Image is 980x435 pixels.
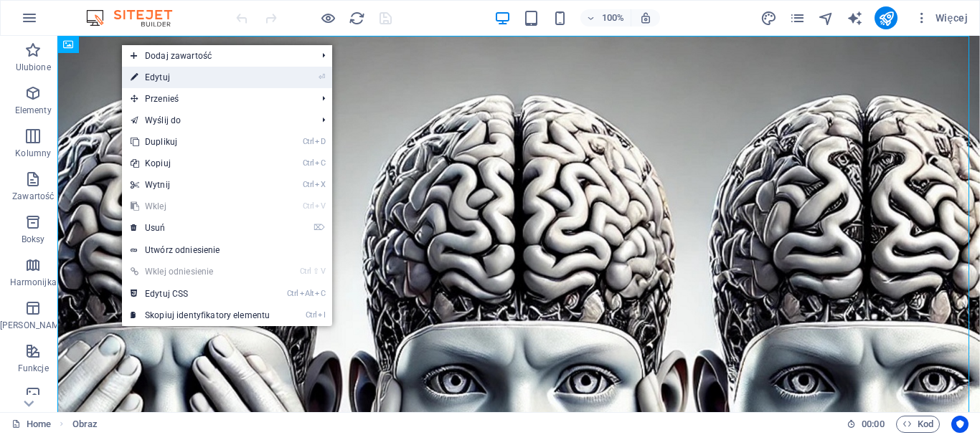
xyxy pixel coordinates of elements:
[313,267,319,276] i: ⇧
[321,267,325,276] i: V
[306,310,317,320] i: Ctrl
[903,416,933,433] span: Kod
[122,305,278,326] a: CtrlISkopiuj identyfikatory elementu
[915,11,968,25] span: Więcej
[315,180,325,189] i: X
[319,9,336,27] button: Kliknij tutaj, aby wyjść z trybu podglądu i kontynuować edycję
[15,148,51,159] p: Kolumny
[72,416,98,433] span: Kliknij, aby zaznaczyć. Kliknij dwukrotnie, aby edytować
[315,158,325,168] i: C
[303,158,314,168] i: Ctrl
[122,67,278,88] a: ⏎Edytuj
[349,10,365,27] i: Przeładuj stronę
[122,131,278,153] a: CtrlDDuplikuj
[315,201,325,211] i: V
[122,45,311,67] span: Dodaj zawartość
[896,416,940,433] button: Kod
[789,10,806,27] i: Strony (Ctrl+Alt+S)
[122,239,332,261] a: Utwórz odniesienie
[818,10,834,27] i: Nawigator
[760,9,777,27] button: design
[122,196,278,217] a: CtrlVWklej
[122,110,311,131] a: Wyślij do
[18,363,49,374] p: Funkcje
[319,72,325,82] i: ⏎
[122,88,311,110] span: Przenieś
[15,105,52,116] p: Elementy
[122,174,278,196] a: CtrlXWytnij
[872,419,874,429] span: :
[760,10,777,27] i: Projekt (Ctrl+Alt+Y)
[909,6,974,29] button: Więcej
[122,217,278,239] a: ⌦Usuń
[846,9,863,27] button: text_generator
[847,416,885,433] h6: Czas sesji
[122,261,278,282] a: Ctrl⇧VWklej odniesienie
[300,289,314,298] i: Alt
[862,416,884,433] span: 00 00
[10,277,57,288] p: Harmonijka
[16,62,51,73] p: Ulubione
[287,289,298,298] i: Ctrl
[12,191,54,202] p: Zawartość
[11,416,51,433] a: Kliknij, aby anulować zaznaczenie. Kliknij dwukrotnie, aby otworzyć Strony
[303,137,314,146] i: Ctrl
[72,416,98,433] nav: breadcrumb
[580,9,631,27] button: 100%
[602,9,625,27] h6: 100%
[315,289,325,298] i: C
[122,283,278,305] a: CtrlAltCEdytuj CSS
[817,9,834,27] button: navigator
[348,9,365,27] button: reload
[788,9,806,27] button: pages
[303,180,314,189] i: Ctrl
[300,267,311,276] i: Ctrl
[639,11,652,24] i: Po zmianie rozmiaru automatycznie dostosowuje poziom powiększenia do wybranego urządzenia.
[847,10,863,27] i: AI Writer
[875,6,897,29] button: publish
[122,153,278,174] a: CtrlCKopiuj
[315,137,325,146] i: D
[878,10,895,27] i: Opublikuj
[83,9,190,27] img: Editor Logo
[303,201,314,211] i: Ctrl
[318,310,325,320] i: I
[951,416,969,433] button: Usercentrics
[22,234,45,245] p: Boksy
[314,223,325,232] i: ⌦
